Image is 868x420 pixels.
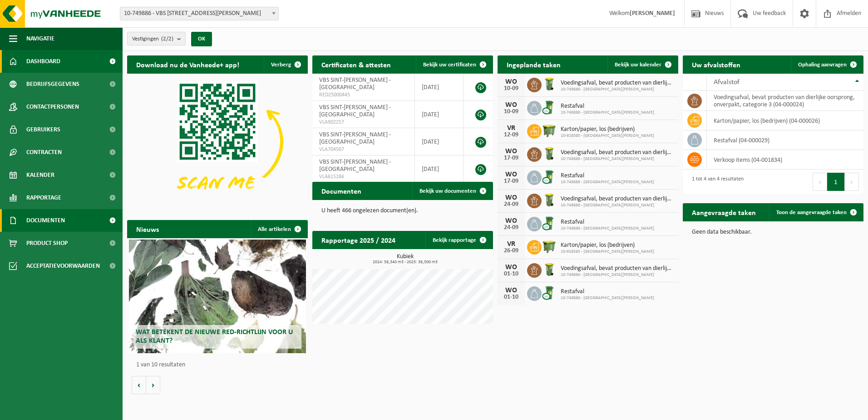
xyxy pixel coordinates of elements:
h2: Download nu de Vanheede+ app! [127,55,248,73]
a: Wat betekent de nieuwe RED-richtlijn voor u als klant? [129,240,306,353]
span: RED25000445 [319,91,408,99]
div: VR [502,240,520,248]
td: voedingsafval, bevat producten van dierlijke oorsprong, onverpakt, categorie 3 (04-000024) [707,91,863,111]
div: 24-09 [502,201,520,208]
span: Restafval [561,172,654,180]
span: Rapportage [26,186,61,209]
span: 10-749886 - [GEOGRAPHIC_DATA][PERSON_NAME] [561,110,654,115]
span: Voedingsafval, bevat producten van dierlijke oorsprong, onverpakt, categorie 3 [561,80,674,87]
img: WB-0140-HPE-GN-50 [542,146,557,161]
td: verkoop items (04-001834) [707,150,863,170]
span: VLA902257 [319,119,408,126]
td: restafval (04-000029) [707,130,863,150]
span: Contactpersonen [26,95,79,118]
a: Bekijk uw kalender [607,55,677,74]
span: 10-749886 - [GEOGRAPHIC_DATA][PERSON_NAME] [561,295,654,301]
h2: Documenten [312,182,370,200]
div: VR [502,125,520,132]
span: 10-749886 - [GEOGRAPHIC_DATA][PERSON_NAME] [561,203,674,208]
span: Acceptatievoorwaarden [26,255,100,277]
div: WO [502,171,520,178]
a: Ophaling aanvragen [791,55,863,74]
img: WB-0240-CU [542,100,557,115]
div: WO [502,287,520,294]
span: Wat betekent de nieuwe RED-richtlijn voor u als klant? [136,329,293,345]
td: [DATE] [415,101,464,128]
img: WB-0240-CU [542,285,557,300]
img: WB-1100-HPE-GN-50 [542,123,557,138]
img: Download de VHEPlus App [127,74,308,210]
button: Verberg [264,55,307,74]
span: 10-749886 - [GEOGRAPHIC_DATA][PERSON_NAME] [561,156,674,162]
span: Karton/papier, los (bedrijven) [561,242,654,249]
span: Afvalstof [714,79,740,86]
span: 10-928585 - [GEOGRAPHIC_DATA][PERSON_NAME] [561,249,654,255]
span: 10-749886 - [GEOGRAPHIC_DATA][PERSON_NAME] [561,87,674,92]
button: Previous [813,173,827,191]
div: 17-09 [502,178,520,185]
span: Bekijk uw documenten [419,188,476,194]
span: Restafval [561,103,654,110]
div: WO [502,217,520,225]
div: WO [502,101,520,109]
span: Karton/papier, los (bedrijven) [561,126,654,133]
button: Vestigingen(2/2) [127,32,186,45]
img: WB-0140-HPE-GN-50 [542,262,557,277]
div: WO [502,78,520,85]
a: Toon de aangevraagde taken [769,203,863,221]
div: 1 tot 4 van 4 resultaten [687,172,744,192]
p: U heeft 466 ongelezen document(en). [321,208,484,214]
td: [DATE] [415,155,464,183]
div: 01-10 [502,271,520,277]
span: 10-749886 - [GEOGRAPHIC_DATA][PERSON_NAME] [561,180,654,185]
span: Contracten [26,141,62,164]
div: 26-09 [502,248,520,254]
button: Next [845,173,859,191]
h2: Uw afvalstoffen [683,55,750,73]
img: WB-0240-CU [542,215,557,231]
span: Gebruikers [26,118,60,141]
img: WB-0140-HPE-GN-50 [542,192,557,208]
span: Verberg [271,62,291,68]
button: 1 [827,173,845,191]
div: 24-09 [502,225,520,231]
img: WB-0240-CU [542,169,557,185]
a: Bekijk uw certificaten [416,55,492,74]
span: Documenten [26,209,65,232]
span: VBS SINT-[PERSON_NAME] - [GEOGRAPHIC_DATA] [319,131,391,145]
div: WO [502,194,520,201]
span: Bekijk uw certificaten [423,62,476,68]
span: Bekijk uw kalender [615,62,661,68]
p: Geen data beschikbaar. [692,229,854,235]
span: Toon de aangevraagde taken [776,210,847,215]
span: Voedingsafval, bevat producten van dierlijke oorsprong, onverpakt, categorie 3 [561,195,674,203]
h2: Rapportage 2025 / 2024 [312,231,404,249]
div: 17-09 [502,155,520,161]
span: Voedingsafval, bevat producten van dierlijke oorsprong, onverpakt, categorie 3 [561,265,674,272]
span: Product Shop [26,232,68,255]
button: Volgende [146,376,160,394]
h2: Ingeplande taken [498,55,570,73]
span: VBS SINT-[PERSON_NAME] - [GEOGRAPHIC_DATA] [319,77,391,91]
div: WO [502,148,520,155]
a: Bekijk rapportage [425,231,492,249]
span: Navigatie [26,27,54,50]
span: Voedingsafval, bevat producten van dierlijke oorsprong, onverpakt, categorie 3 [561,149,674,156]
span: 10-749886 - [GEOGRAPHIC_DATA][PERSON_NAME] [561,226,654,231]
td: [DATE] [415,128,464,155]
td: [DATE] [415,74,464,101]
count: (2/2) [161,36,173,42]
span: VLA615286 [319,173,408,180]
span: Kalender [26,164,54,186]
div: 10-09 [502,109,520,115]
img: WB-0140-HPE-GN-50 [542,76,557,92]
span: Dashboard [26,50,60,73]
span: 10-749886 - VBS SINT-THERESIA - 8500 KORTRIJK, OUDENAARDSESTEENWEG 204 [120,7,279,20]
span: Vestigingen [132,32,173,46]
img: WB-1100-HPE-GN-50 [542,239,557,254]
h3: Kubiek [317,254,493,265]
td: karton/papier, los (bedrijven) (04-000026) [707,111,863,130]
h2: Aangevraagde taken [683,203,765,221]
span: VBS SINT-[PERSON_NAME] - [GEOGRAPHIC_DATA] [319,104,391,118]
span: Restafval [561,219,654,226]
